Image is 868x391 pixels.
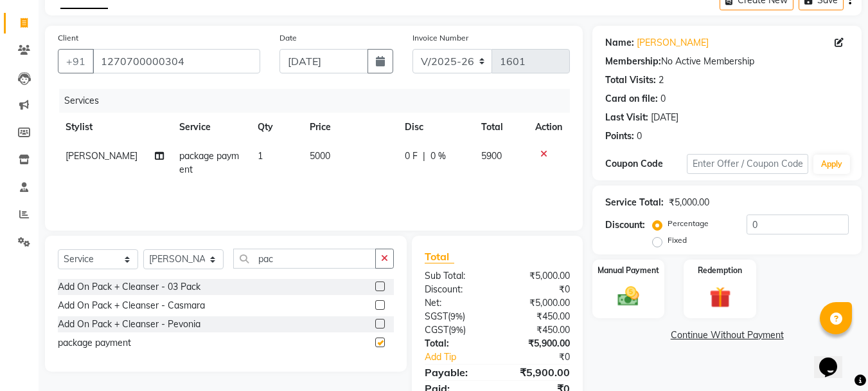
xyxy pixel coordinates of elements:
input: Search by Name/Mobile/Email/Code [93,49,260,73]
span: CGST [425,324,448,336]
div: ₹5,000.00 [669,196,709,209]
div: ₹5,000.00 [497,296,580,310]
span: 0 F [405,149,418,163]
div: Total: [415,337,497,350]
div: package payment [58,336,131,350]
div: No Active Membership [605,55,849,68]
div: Discount: [415,283,497,296]
div: 0 [660,92,666,106]
span: Total [425,250,454,263]
label: Redemption [698,265,742,276]
th: Price [302,113,397,142]
th: Qty [250,113,302,142]
input: Search or Scan [233,249,376,269]
label: Percentage [668,218,709,229]
span: [PERSON_NAME] [66,150,137,162]
a: Add Tip [415,350,511,364]
div: 2 [659,73,664,87]
div: Total Visits: [605,73,656,87]
div: Net: [415,296,497,310]
div: Last Visit: [605,111,648,124]
div: Add On Pack + Cleanser - 03 Pack [58,280,200,294]
div: ₹5,900.00 [497,337,580,350]
th: Stylist [58,113,172,142]
span: 9% [450,311,463,321]
th: Action [527,113,570,142]
div: Sub Total: [415,269,497,283]
div: ₹5,900.00 [497,365,580,380]
label: Invoice Number [412,32,468,44]
div: Add On Pack + Cleanser - Pevonia [58,318,200,331]
div: Membership: [605,55,661,68]
label: Fixed [668,234,687,246]
div: Add On Pack + Cleanser - Casmara [58,299,205,312]
button: Apply [813,155,850,174]
div: ₹0 [497,283,580,296]
div: ₹450.00 [497,323,580,337]
iframe: chat widget [814,339,855,378]
label: Date [279,32,297,44]
img: _cash.svg [611,284,646,309]
span: 1 [258,150,263,162]
a: [PERSON_NAME] [637,36,709,50]
div: [DATE] [651,111,678,124]
span: package payment [179,150,239,175]
span: | [423,149,425,163]
span: 5000 [310,150,330,162]
div: Points: [605,129,634,143]
div: ₹5,000.00 [497,269,580,283]
th: Service [172,113,250,142]
input: Enter Offer / Coupon Code [687,154,808,174]
span: 0 % [430,149,446,163]
label: Client [58,32,78,44]
a: Continue Without Payment [595,329,859,342]
div: Discount: [605,218,645,232]
span: SGST [425,310,448,322]
div: ( ) [415,310,497,323]
div: Name: [605,36,634,50]
img: _gift.svg [703,284,738,310]
div: Coupon Code [605,157,686,171]
button: +91 [58,49,94,73]
span: 5900 [481,150,502,162]
div: Services [59,89,580,113]
div: 0 [637,129,642,143]
span: 9% [451,325,463,335]
div: Card on file: [605,92,658,106]
div: Payable: [415,365,497,380]
div: Service Total: [605,196,664,209]
div: ₹0 [511,350,580,364]
label: Manual Payment [598,265,659,276]
div: ( ) [415,323,497,337]
th: Disc [397,113,474,142]
div: ₹450.00 [497,310,580,323]
th: Total [474,113,528,142]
